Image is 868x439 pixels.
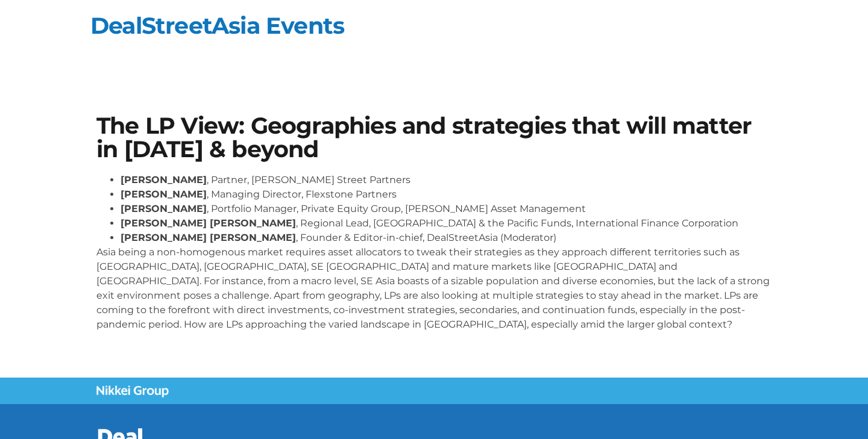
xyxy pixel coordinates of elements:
[121,174,207,185] strong: [PERSON_NAME]
[121,203,207,214] strong: [PERSON_NAME]
[90,11,344,40] a: DealStreetAsia Events
[96,114,772,161] h1: The LP View: Geographies and strategies that will matter in [DATE] & beyond
[121,187,772,202] li: , Managing Director, Flexstone Partners
[121,217,296,229] strong: [PERSON_NAME] [PERSON_NAME]
[121,231,772,245] li: , Founder & Editor-in-chief, DealStreetAsia (Moderator)
[121,173,772,187] li: , Partner, [PERSON_NAME] Street Partners
[121,232,296,243] strong: [PERSON_NAME] [PERSON_NAME]
[121,216,772,231] li: , Regional Lead, [GEOGRAPHIC_DATA] & the Pacific Funds, International Finance Corporation
[96,245,772,332] p: Asia being a non-homogenous market requires asset allocators to tweak their strategies as they ap...
[121,202,772,216] li: , Portfolio Manager, Private Equity Group, [PERSON_NAME] Asset Management
[121,188,207,200] strong: [PERSON_NAME]
[96,385,169,397] img: Nikkei Group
